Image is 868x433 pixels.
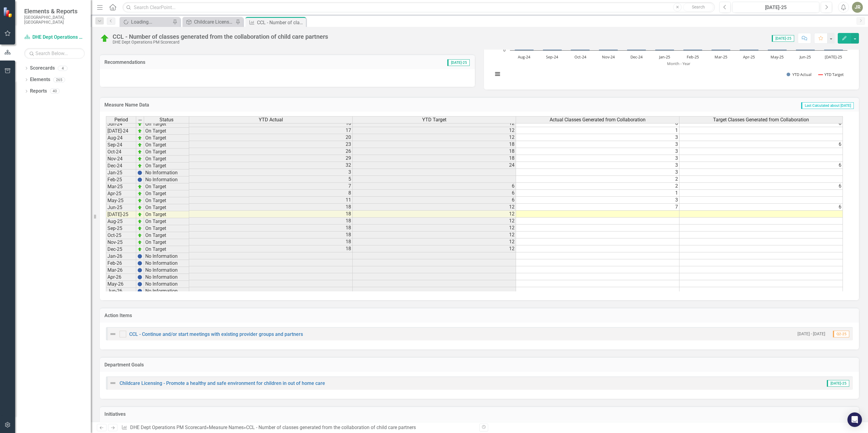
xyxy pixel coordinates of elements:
[106,253,136,260] td: Jan-26
[353,238,516,245] td: 12
[106,162,136,169] td: Dec-24
[447,59,470,66] span: [DATE]-25
[106,218,136,225] td: Aug-25
[137,149,142,154] img: zOikAAAAAElFTkSuQmCC
[104,313,854,318] h3: Action Items
[106,239,136,246] td: Nov-25
[106,176,136,183] td: Feb-25
[353,127,516,134] td: 12
[106,142,136,149] td: Sep-24
[715,54,727,60] text: Mar-25
[787,72,812,77] button: Show YTD Actual
[137,254,142,259] img: BgCOk07PiH71IgAAAABJRU5ErkJggg==
[131,18,171,26] div: Loading...
[106,288,136,295] td: Jun-26
[123,2,715,13] input: Search ClearPoint...
[353,148,516,155] td: 18
[144,274,189,281] td: No Information
[257,19,304,26] div: CCL - Number of classes generated from the collaboration of child care partners
[113,33,328,40] div: CCL - Number of classes generated from the collaboration of child care partners
[209,425,244,430] a: Measure Names
[106,274,136,281] td: Apr-26
[797,331,825,337] small: [DATE] - [DATE]
[138,118,143,123] img: 8DAGhfEEPCf229AAAAAElFTkSuQmCC
[189,204,353,211] td: 18
[516,169,679,176] td: 3
[246,425,416,430] div: CCL - Number of classes generated from the collaboration of child care partners
[602,54,615,60] text: Nov-24
[144,135,189,142] td: On Target
[818,72,844,77] button: Show YTD Target
[137,247,142,252] img: zOikAAAAAElFTkSuQmCC
[422,117,446,123] span: YTD Target
[189,134,353,141] td: 20
[184,18,234,26] a: Childcare Licensing PM Scorecard
[679,183,843,190] td: 6
[546,54,558,60] text: Sep-24
[353,211,516,218] td: 12
[106,281,136,288] td: May-26
[104,362,854,368] h3: Department Goals
[104,60,339,65] h3: Recommendations
[106,211,136,218] td: [DATE]-25
[50,89,60,94] div: 40
[353,231,516,238] td: 12
[679,204,843,211] td: 6
[679,162,843,169] td: 6
[659,54,670,60] text: Jan-25
[144,162,189,169] td: On Target
[259,117,283,123] span: YTD Actual
[852,2,863,13] div: JR
[106,204,136,211] td: Jun-25
[516,148,679,155] td: 3
[189,141,353,148] td: 23
[137,275,142,280] img: BgCOk07PiH71IgAAAABJRU5ErkJggg==
[137,184,142,189] img: zOikAAAAAElFTkSuQmCC
[144,260,189,267] td: No Information
[109,379,117,387] img: Not Defined
[24,8,85,15] span: Elements & Reports
[824,72,844,77] text: YTD Target
[144,204,189,211] td: On Target
[667,61,691,66] text: Month - Year
[792,72,811,77] text: YTD Actual
[144,288,189,295] td: No Information
[159,117,173,123] span: Status
[825,54,842,60] text: [DATE]-25
[106,183,136,190] td: Mar-25
[743,54,755,60] text: Apr-25
[30,88,47,95] a: Reports
[735,4,817,11] div: [DATE]-25
[189,238,353,245] td: 18
[137,289,142,294] img: BgCOk07PiH71IgAAAABJRU5ErkJggg==
[3,6,14,18] img: ClearPoint Strategy
[144,176,189,183] td: No Information
[493,70,502,78] button: View chart menu, Number of classes generated from the collaboration of child care partners
[120,380,325,386] a: Childcare Licensing - Promote a healthy and safe environment for children in out of home care
[144,281,189,288] td: No Information
[189,211,353,218] td: 18
[58,66,67,71] div: 4
[713,117,809,123] span: Target Classes Generated from Collaboration
[189,155,353,162] td: 29
[144,225,189,232] td: On Target
[144,142,189,149] td: On Target
[144,239,189,246] td: On Target
[137,282,142,287] img: BgCOk07PiH71IgAAAABJRU5ErkJggg==
[109,330,117,338] img: Not Defined
[827,380,849,387] span: [DATE]-25
[772,35,794,42] span: [DATE]-25
[144,197,189,204] td: On Target
[24,48,85,59] input: Search Below...
[516,162,679,169] td: 3
[30,76,50,83] a: Elements
[801,102,854,109] span: Last Calculated about [DATE]
[104,102,447,108] h3: Measure Name Data
[687,54,699,60] text: Feb-25
[516,127,679,134] td: 1
[106,135,136,142] td: Aug-24
[121,424,475,431] div: » »
[113,40,328,44] div: DHE Dept Operations PM Scorecard
[516,176,679,183] td: 2
[137,143,142,147] img: zOikAAAAAElFTkSuQmCC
